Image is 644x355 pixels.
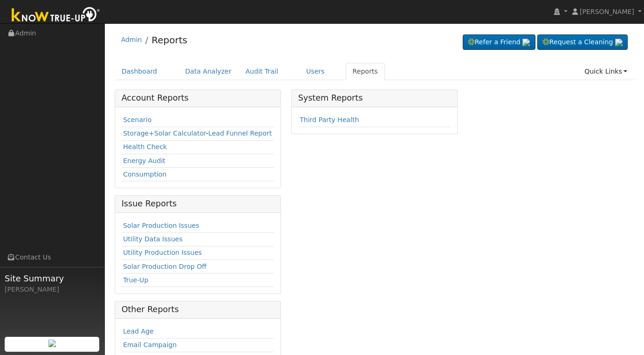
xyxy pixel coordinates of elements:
[208,130,272,137] a: Lead Funnel Report
[615,39,623,46] img: retrieve
[463,34,535,50] a: Refer a Friend
[522,39,530,46] img: retrieve
[123,222,199,229] a: Solar Production Issues
[121,36,142,43] a: Admin
[48,340,56,347] img: retrieve
[122,305,274,314] h5: Other Reports
[299,63,332,80] a: Users
[122,93,274,103] h5: Account Reports
[346,63,385,80] a: Reports
[7,5,105,26] img: Know True-Up
[300,116,359,123] a: Third Party Health
[577,63,634,80] a: Quick Links
[298,93,451,103] h5: System Reports
[537,34,628,50] a: Request a Cleaning
[123,116,151,123] a: Scenario
[123,276,148,284] a: True-Up
[123,328,154,335] a: Lead Age
[123,235,183,243] a: Utility Data Issues
[123,341,177,348] a: Email Campaign
[151,34,187,46] a: Reports
[178,63,239,80] a: Data Analyzer
[122,127,274,140] td: -
[123,157,165,164] a: Energy Audit
[123,263,206,270] a: Solar Production Drop Off
[123,171,166,178] a: Consumption
[580,8,634,15] span: [PERSON_NAME]
[122,199,274,209] h5: Issue Reports
[123,249,202,256] a: Utility Production Issues
[115,63,164,80] a: Dashboard
[5,285,100,294] div: [PERSON_NAME]
[239,63,285,80] a: Audit Trail
[123,143,167,150] a: Health Check
[123,130,206,137] a: Storage+Solar Calculator
[5,272,100,285] span: Site Summary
